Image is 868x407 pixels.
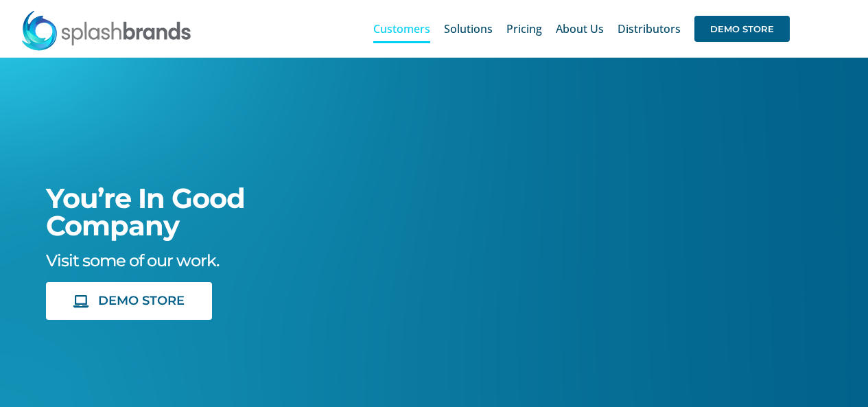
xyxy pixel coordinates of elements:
img: Carrier Brand Store [554,229,675,277]
span: You’re In Good Company [46,181,245,242]
span: Solutions [444,23,493,34]
img: Enhabit Gear Store [705,227,825,278]
a: sng-1C [554,319,675,334]
a: carrier-1B [554,227,675,242]
span: Distributors [618,23,681,34]
a: enhabit-stacked-white [705,131,825,146]
span: DEMO STORE [98,294,185,308]
span: Pricing [506,23,542,34]
img: aviagen-1C [395,225,532,281]
a: DEMO STORE [694,7,790,51]
span: Visit some of our work. [46,251,219,270]
a: Distributors [618,7,681,51]
img: Salad And Go Store [554,321,675,362]
img: Piper Pilot Ship [404,132,524,185]
a: Pricing [506,7,542,51]
a: enhabit-stacked-white [705,225,825,240]
img: I Am Second Store [705,133,825,184]
img: Revlon [705,332,825,351]
span: Customers [373,23,430,34]
nav: Main Menu [373,7,790,51]
img: Arrow Store [558,146,671,171]
a: revlon-flat-white [705,330,825,345]
a: DEMO STORE [46,282,212,320]
a: piper-White [404,130,524,145]
img: SplashBrands.com Logo [21,10,192,51]
a: livestrong-5E-website [399,333,529,348]
span: DEMO STORE [694,16,790,42]
img: Livestrong Store [399,335,529,349]
span: About Us [556,23,604,34]
a: arrow-white [558,144,671,159]
a: Customers [373,7,430,51]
